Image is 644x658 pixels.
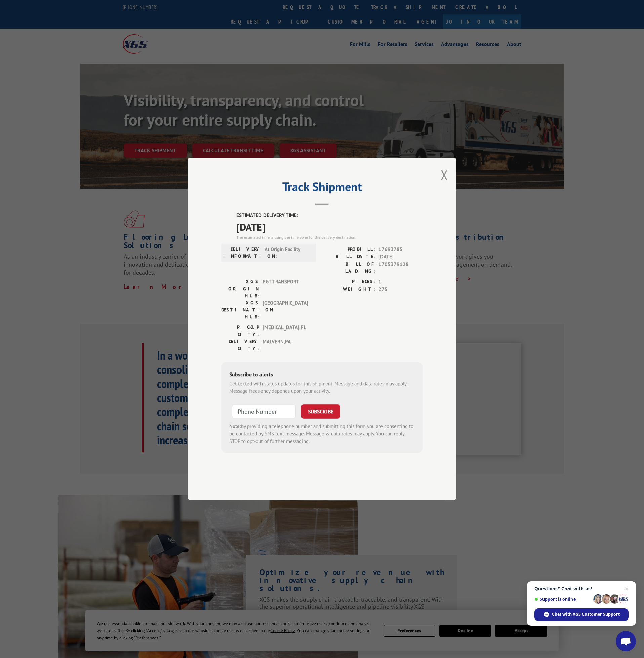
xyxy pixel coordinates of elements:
[263,299,308,320] span: [GEOGRAPHIC_DATA]
[322,278,375,286] label: PIECES:
[534,586,629,591] span: Questions? Chat with us!
[623,585,631,593] span: Close chat
[221,182,423,195] h2: Track Shipment
[378,286,423,294] span: 275
[322,246,375,253] label: PROBILL:
[236,234,423,240] div: The estimated time is using the time zone for the delivery destination.
[301,404,340,419] button: SUBSCRIBE
[441,166,448,184] button: Close modal
[221,299,259,320] label: XGS DESTINATION HUB:
[221,278,259,299] label: XGS ORIGIN HUB:
[236,219,423,234] span: [DATE]
[616,631,636,651] div: Open chat
[263,338,308,352] span: MALVERN , PA
[534,608,629,621] div: Chat with XGS Customer Support
[229,423,241,429] strong: Note:
[552,611,620,617] span: Chat with XGS Customer Support
[378,246,423,253] span: 17693785
[322,286,375,294] label: WEIGHT:
[378,261,423,275] span: 1705379128
[378,253,423,261] span: [DATE]
[221,324,259,338] label: PICKUP CITY:
[232,404,296,419] input: Phone Number
[534,597,591,602] span: Support is online
[263,278,308,299] span: PGT TRANSPORT
[378,278,423,286] span: 1
[322,253,375,261] label: BILL DATE:
[229,380,415,395] div: Get texted with status updates for this shipment. Message and data rates may apply. Message frequ...
[236,212,423,220] label: ESTIMATED DELIVERY TIME:
[223,246,261,260] label: DELIVERY INFORMATION:
[263,324,308,338] span: [MEDICAL_DATA] , FL
[229,370,415,380] div: Subscribe to alerts
[322,261,375,275] label: BILL OF LADING:
[221,338,259,352] label: DELIVERY CITY:
[229,423,415,445] div: by providing a telephone number and submitting this form you are consenting to be contacted by SM...
[265,246,310,260] span: At Origin Facility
